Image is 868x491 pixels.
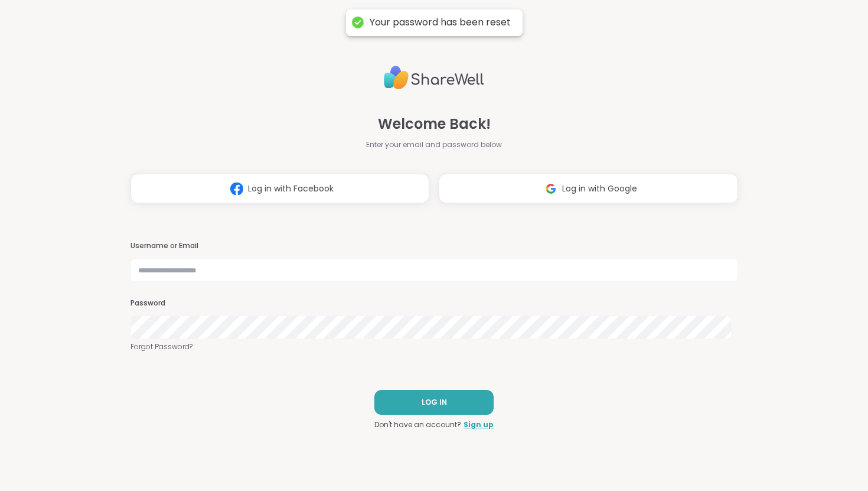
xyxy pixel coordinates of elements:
button: LOG IN [374,390,494,415]
button: Log in with Google [439,174,738,203]
div: Your password has been reset [370,17,511,29]
span: Don't have an account? [374,420,461,430]
span: Welcome Back! [378,113,491,135]
h3: Username or Email [130,241,738,251]
span: Log in with Facebook [248,183,334,195]
span: Log in with Google [562,183,637,195]
button: Log in with Facebook [130,174,430,203]
a: Forgot Password? [130,342,738,352]
img: ShareWell Logo [384,61,484,95]
a: Sign up [464,420,494,430]
span: Enter your email and password below [366,139,502,150]
img: ShareWell Logomark [540,178,562,200]
h3: Password [130,298,738,308]
span: LOG IN [422,397,447,408]
img: ShareWell Logomark [226,178,248,200]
